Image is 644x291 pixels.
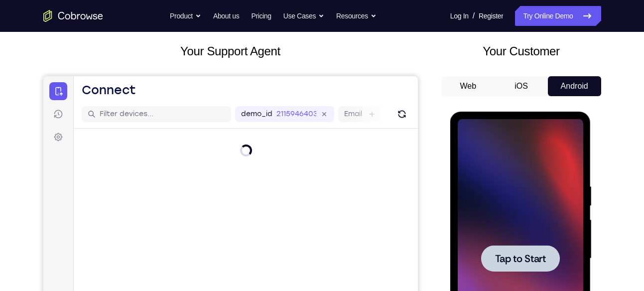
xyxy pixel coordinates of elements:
button: Resources [336,6,377,26]
a: Log In [450,6,469,26]
a: Go to the home page [43,10,103,22]
span: Tap to Start [45,142,96,152]
button: Android [548,76,601,96]
span: / [473,10,475,22]
a: About us [213,6,239,26]
h2: Your Customer [442,42,601,60]
button: iOS [495,76,548,96]
button: Product [170,6,201,26]
a: Try Online Demo [515,6,601,26]
button: Use Cases [283,6,324,26]
button: Web [442,76,495,96]
a: Pricing [251,6,271,26]
a: Register [479,6,503,26]
h2: Your Support Agent [43,42,418,60]
button: Tap to Start [31,134,110,160]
